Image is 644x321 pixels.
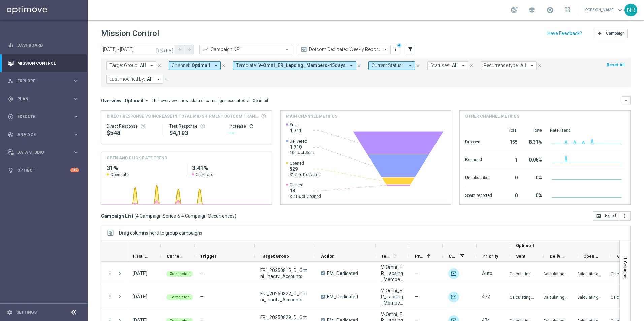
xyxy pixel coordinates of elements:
span: Drag columns here to group campaigns [119,230,202,236]
span: 529 [290,166,321,172]
a: Mission Control [17,54,79,72]
div: Rate [526,128,542,133]
span: 1,711 [290,128,302,134]
input: Select date range [101,45,175,54]
div: 22 Aug 2025, Friday [133,294,147,300]
i: settings [7,309,13,315]
div: gps_fixed Plan keyboard_arrow_right [7,96,79,102]
button: Template: V-Omni_ER_Lapsing_Members-45days arrow_drop_down [233,61,356,70]
span: Columns [623,261,628,278]
button: more_vert [619,211,631,221]
button: close [356,62,362,69]
i: keyboard_arrow_right [73,113,79,120]
span: Action [321,254,335,259]
div: 0% [526,172,542,182]
div: -- [229,129,266,137]
div: Optimail [448,292,459,302]
span: Delivered [290,139,314,144]
span: Target Group [261,254,289,259]
span: — [415,294,418,300]
span: Statuses: [430,63,450,68]
span: EM_Dedicated [327,270,358,276]
div: 0 [500,172,518,182]
span: Completed [170,295,190,299]
div: This overview shows data of campaigns executed via Optimail [152,98,268,104]
colored-tag: Completed [166,294,193,300]
input: Have Feedback? [547,31,582,36]
span: FRI_20250822_D_Omni_Inactv_Accounts [260,291,309,303]
span: Open rate [110,172,129,177]
button: more_vert [107,294,113,300]
span: — [415,270,418,276]
span: Channel: [172,63,190,68]
i: add [597,31,602,36]
button: Data Studio keyboard_arrow_right [7,150,79,155]
span: Current Status [167,254,183,259]
i: arrow_back [178,47,182,52]
a: Settings [16,310,37,314]
i: close [157,63,162,68]
i: close [416,63,420,68]
button: close [468,62,474,69]
p: Calculating... [510,270,534,277]
i: more_vert [393,47,398,52]
i: [DATE] [156,46,174,52]
span: Calculate column [391,252,397,260]
span: Sent [516,254,525,259]
span: Direct Response VS Increase In Total Mid Shipment Dotcom Transaction Amount [107,113,259,119]
span: Opened [583,254,600,259]
button: add Campaign [594,29,628,38]
h3: Overview: [101,98,123,104]
button: refresh [249,123,254,129]
div: Spam reported [465,189,492,200]
i: equalizer [8,42,14,48]
p: Calculating... [577,294,601,300]
div: $4,193 [169,129,218,137]
i: arrow_drop_down [529,63,535,69]
span: Auto [482,271,492,276]
div: play_circle_outline Execute keyboard_arrow_right [7,114,79,119]
i: arrow_drop_down [407,63,413,69]
div: 0% [526,189,542,200]
div: Data Studio [8,149,73,155]
div: Plan [8,96,73,102]
i: lightbulb [8,167,14,173]
i: arrow_drop_down [155,76,161,82]
div: Explore [8,78,73,84]
i: close [469,63,474,68]
div: Rate Trend [550,128,625,133]
i: more_vert [107,270,113,276]
span: A [321,295,325,299]
button: [DATE] [155,45,175,55]
button: Last modified by: All arrow_drop_down [106,75,163,84]
h3: Campaign List [101,213,236,219]
span: Plan [17,97,73,101]
span: — [200,271,204,276]
span: school [528,6,536,14]
div: 0 [500,189,518,200]
i: keyboard_arrow_right [73,149,79,155]
button: arrow_forward [185,45,194,54]
div: 8.31% [526,136,542,147]
div: Optibot [8,161,79,179]
div: Row Groups [119,230,202,236]
span: Target Group: [109,63,138,68]
i: close [164,77,168,82]
div: Total [500,128,518,133]
a: Dashboard [17,36,79,54]
span: V-Omni_ER_Lapsing_Members-45days [381,288,403,306]
div: 15 Aug 2025, Friday [133,270,147,276]
p: Calculating... [543,270,568,277]
i: refresh [392,253,397,259]
span: Completed [170,272,190,276]
button: track_changes Analyze keyboard_arrow_right [7,132,79,137]
span: 31% of Delivered [290,172,321,177]
span: Optimail [516,243,534,248]
div: NR [624,4,637,16]
i: keyboard_arrow_right [73,131,79,138]
button: Statuses: All arrow_drop_down [427,61,468,70]
span: Execute [17,115,73,119]
span: Click rate [196,172,213,177]
h4: Main channel metrics [286,113,337,119]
